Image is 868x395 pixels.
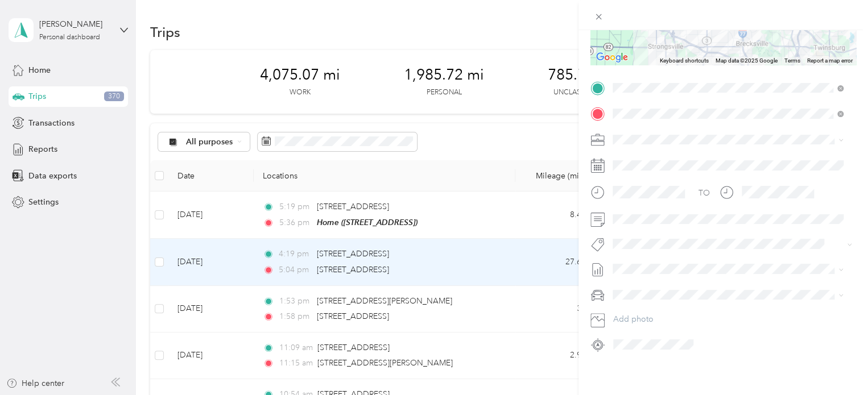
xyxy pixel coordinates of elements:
a: Open this area in Google Maps (opens a new window) [593,50,631,65]
a: Report a map error [807,57,853,64]
span: Map data ©2025 Google [716,57,778,64]
a: Terms (opens in new tab) [784,57,800,64]
button: Add photo [609,311,856,327]
img: Google [593,50,631,65]
button: Keyboard shortcuts [660,57,709,65]
div: TO [698,187,710,199]
iframe: Everlance-gr Chat Button Frame [804,331,868,395]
